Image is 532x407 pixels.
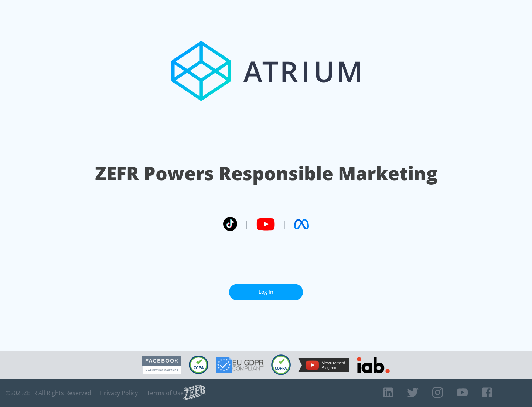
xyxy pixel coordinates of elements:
img: YouTube Measurement Program [298,358,349,372]
img: IAB [357,357,390,373]
span: | [245,219,249,230]
a: Log In [229,284,303,300]
img: GDPR Compliant [216,357,264,373]
h1: ZEFR Powers Responsible Marketing [95,161,437,186]
a: Terms of Use [147,389,184,397]
span: © 2025 ZEFR All Rights Reserved [6,389,91,397]
img: CCPA Compliant [189,356,208,374]
img: COPPA Compliant [271,354,291,375]
img: Facebook Marketing Partner [142,356,181,374]
a: Privacy Policy [100,389,138,397]
span: | [282,219,287,230]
